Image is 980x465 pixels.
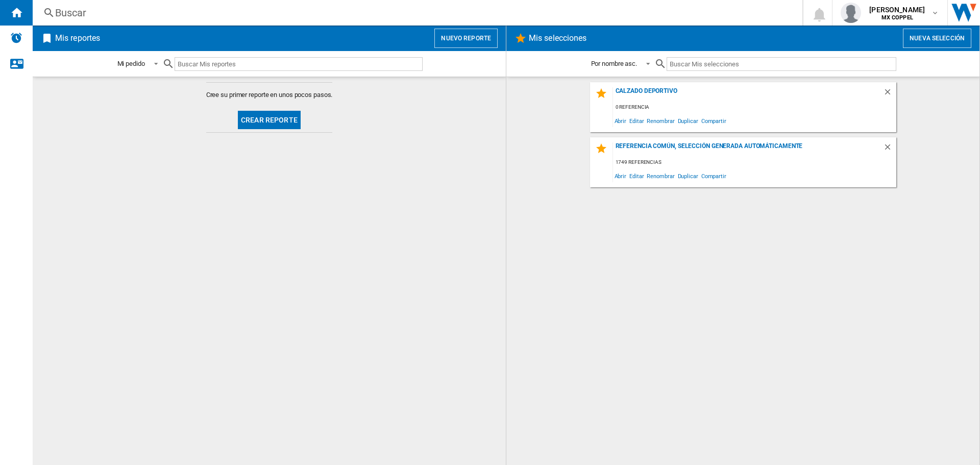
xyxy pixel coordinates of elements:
span: Compartir [700,169,728,183]
input: Buscar Mis reportes [175,57,423,71]
h2: Mis selecciones [527,29,589,48]
div: Referencia común, selección generada automáticamente [613,142,883,156]
span: Abrir [613,169,628,183]
span: Duplicar [676,169,700,183]
h2: Mis reportes [53,29,102,48]
span: Editar [628,114,645,128]
span: Cree su primer reporte en unos pocos pasos. [206,90,333,100]
div: Mi pedido [117,60,145,67]
div: 1749 referencias [613,156,896,169]
button: Crear reporte [238,111,301,129]
div: Por nombre asc. [591,60,638,67]
button: Nuevo reporte [434,29,498,48]
img: profile.jpg [841,3,861,23]
div: Borrar [883,87,896,101]
div: Borrar [883,142,896,156]
span: Duplicar [676,114,700,128]
span: Abrir [613,114,628,128]
input: Buscar Mis selecciones [667,57,896,71]
span: [PERSON_NAME] [869,5,925,15]
span: Renombrar [645,169,676,183]
div: Buscar [55,6,776,20]
div: 0 referencia [613,101,896,114]
b: MX COPPEL [881,14,913,21]
span: Editar [628,169,645,183]
span: Renombrar [645,114,676,128]
button: Nueva selección [903,29,971,48]
div: Calzado Deportivo [613,87,883,101]
span: Compartir [700,114,728,128]
img: alerts-logo.svg [10,32,22,44]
